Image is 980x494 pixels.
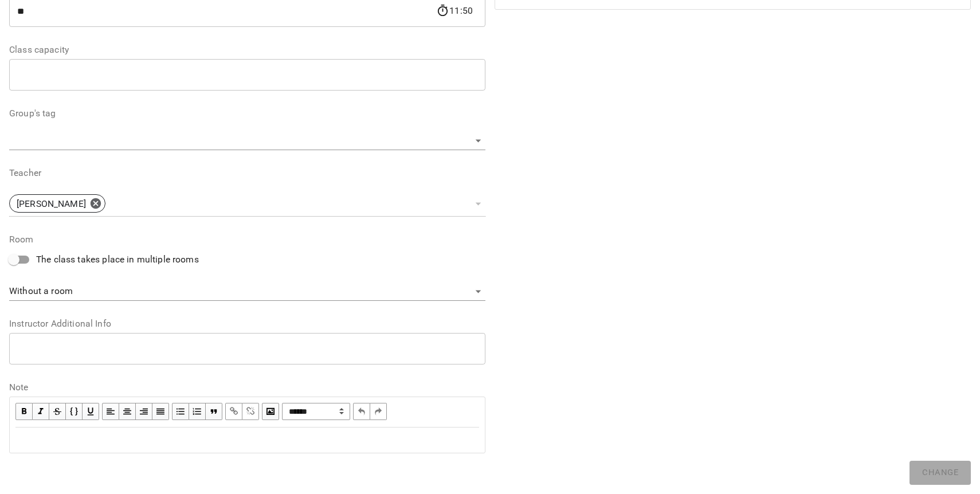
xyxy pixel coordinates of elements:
[370,403,387,420] button: Redo
[242,403,259,420] button: Remove Link
[225,403,242,420] button: Link
[36,253,199,266] span: The class takes place in multiple rooms
[10,428,484,452] div: Edit text
[33,403,49,420] button: Italic
[15,403,33,420] button: Bold
[189,403,206,420] button: OL
[83,403,99,420] button: Underline
[9,168,485,178] label: Teacher
[282,403,350,420] span: Normal
[9,319,485,328] label: Instructor Additional Info
[49,403,66,420] button: Strikethrough
[9,191,485,217] div: [PERSON_NAME]
[136,403,152,420] button: Align Right
[9,383,485,392] label: Note
[206,403,222,420] button: Blockquote
[17,197,86,211] p: [PERSON_NAME]
[9,194,105,213] div: [PERSON_NAME]
[9,109,485,118] label: Group's tag
[353,403,370,420] button: Undo
[119,403,136,420] button: Align Center
[152,403,169,420] button: Align Justify
[9,45,485,54] label: Class capacity
[282,403,350,420] select: Block type
[172,403,189,420] button: UL
[9,235,485,244] label: Room
[66,403,83,420] button: Monospace
[102,403,119,420] button: Align Left
[262,403,279,420] button: Image
[9,283,485,301] div: Without a room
